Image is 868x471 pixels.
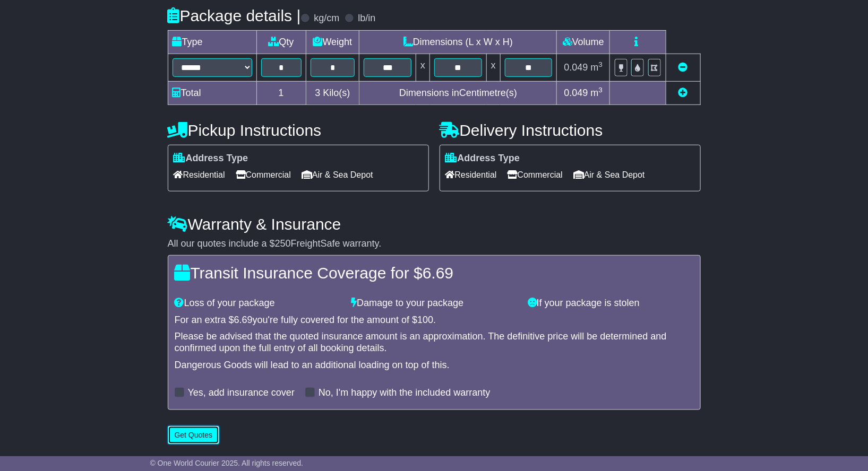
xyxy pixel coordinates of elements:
span: m [591,88,603,98]
span: Commercial [508,167,563,183]
label: Address Type [445,153,520,164]
div: Dangerous Goods will lead to an additional loading on top of this. [175,360,694,371]
div: All our quotes include a $ FreightSafe warranty. [168,238,701,250]
div: Damage to your package [346,298,522,309]
sup: 3 [599,86,603,94]
button: Get Quotes [168,426,220,444]
h4: Pickup Instructions [168,121,429,139]
span: Air & Sea Depot [302,167,373,183]
td: 1 [256,81,306,104]
span: 100 [417,315,433,325]
td: Dimensions (L x W x H) [359,30,557,54]
label: No, I'm happy with the included warranty [319,387,491,399]
td: Qty [256,30,306,54]
label: lb/in [358,13,375,24]
label: Address Type [174,153,248,164]
td: Kilo(s) [306,81,359,104]
span: 6.69 [234,315,253,325]
div: For an extra $ you're fully covered for the amount of $ . [175,315,694,326]
h4: Delivery Instructions [440,121,701,139]
a: Remove this item [678,62,688,73]
span: Residential [445,167,497,183]
span: Residential [174,167,225,183]
td: Volume [557,30,610,54]
h4: Warranty & Insurance [168,215,701,233]
h4: Package details | [168,7,301,24]
span: 0.049 [564,62,588,73]
h4: Transit Insurance Coverage for $ [175,264,694,282]
td: Type [168,30,256,54]
td: x [416,54,430,81]
div: If your package is stolen [522,298,699,309]
span: 0.049 [564,88,588,98]
td: Weight [306,30,359,54]
a: Add new item [678,88,688,98]
td: Total [168,81,256,104]
span: m [591,62,603,73]
span: 6.69 [423,264,453,282]
label: Yes, add insurance cover [188,387,295,399]
span: Commercial [236,167,291,183]
td: Dimensions in Centimetre(s) [359,81,557,104]
span: 250 [275,238,291,249]
span: 3 [315,88,320,98]
div: Please be advised that the quoted insurance amount is an approximation. The definitive price will... [175,331,694,354]
td: x [486,54,500,81]
span: Air & Sea Depot [573,167,645,183]
div: Loss of your package [169,298,346,309]
sup: 3 [599,60,603,68]
span: © One World Courier 2025. All rights reserved. [150,459,304,467]
label: kg/cm [314,13,339,24]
